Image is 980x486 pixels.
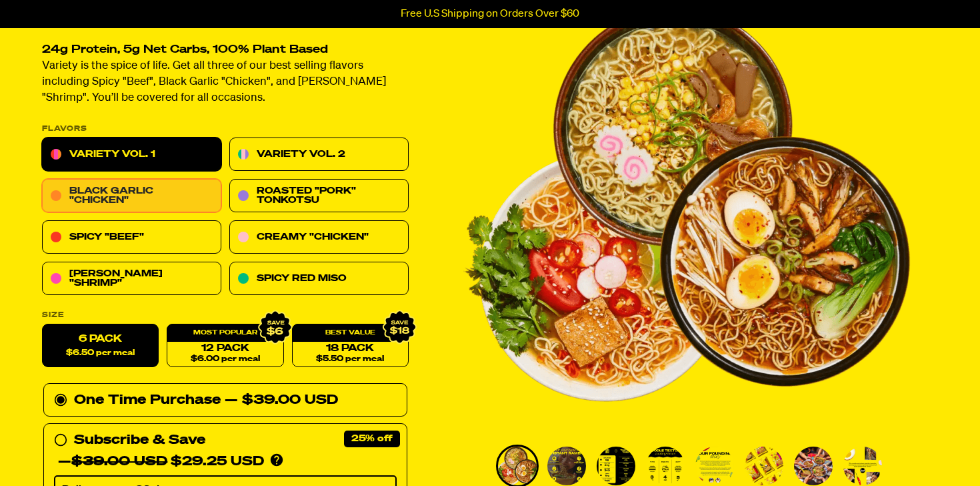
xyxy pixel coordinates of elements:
[745,447,783,485] img: Variety Vol. 1
[42,45,409,56] h2: 24g Protein, 5g Net Carbs, 100% Plant Based
[225,390,338,411] div: — $39.00 USD
[597,447,635,485] img: Variety Vol. 1
[7,425,141,479] iframe: Marketing Popup
[42,180,221,213] a: Black Garlic "Chicken"
[401,8,579,20] p: Free U.S Shipping on Orders Over $60
[191,355,260,364] span: $6.00 per meal
[646,447,685,485] img: Variety Vol. 1
[42,324,159,368] label: 6 Pack
[695,447,734,485] img: Variety Vol. 1
[54,390,397,411] div: One Time Purchase
[167,324,283,368] a: 12 Pack$6.00 per meal
[42,262,221,296] a: [PERSON_NAME] "Shrimp"
[42,312,409,319] label: Size
[794,447,833,485] img: Variety Vol. 1
[292,324,409,368] a: 18 Pack$5.50 per meal
[42,138,221,172] a: Variety Vol. 1
[229,262,409,296] a: Spicy Red Miso
[316,355,384,364] span: $5.50 per meal
[66,349,135,358] span: $6.50 per meal
[58,451,264,473] div: — $29.25 USD
[229,221,409,254] a: Creamy "Chicken"
[229,180,409,213] a: Roasted "Pork" Tonkotsu
[229,138,409,172] a: Variety Vol. 2
[42,126,409,133] p: Flavors
[42,221,221,254] a: Spicy "Beef"
[42,59,409,107] p: Variety is the spice of life. Get all three of our best selling flavors including Spicy "Beef", B...
[547,447,586,485] img: Variety Vol. 1
[843,447,882,485] img: Variety Vol. 1
[498,447,537,485] img: Variety Vol. 1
